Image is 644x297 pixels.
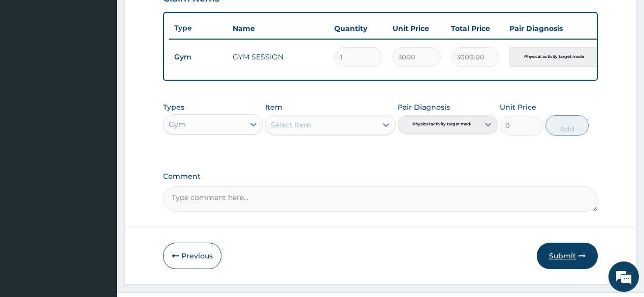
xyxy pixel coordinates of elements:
th: Pair Diagnosis [504,18,616,39]
div: Gym [169,119,186,129]
td: GYM SESSION [228,47,329,67]
label: Unit Price [500,102,536,112]
label: Comment [163,172,597,181]
td: Gym [169,48,228,67]
th: Name [228,18,329,39]
span: We're online! [59,86,140,188]
div: Minimize live chat window [167,5,191,29]
label: Pair Diagnosis [398,102,450,112]
img: d_794563401_company_1708531726252_794563401 [19,51,41,76]
button: Submit [537,243,598,269]
label: Types [163,103,184,112]
label: Item [265,102,282,112]
button: Previous [163,243,221,269]
div: Select Item [271,120,311,130]
button: Add [545,115,589,136]
th: Total Price [446,18,504,39]
div: Chat with us now [53,57,171,70]
th: Unit Price [388,18,446,39]
textarea: Type your message and hit 'Enter' [5,193,194,228]
th: Quantity [329,18,388,39]
th: Type [169,19,228,38]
